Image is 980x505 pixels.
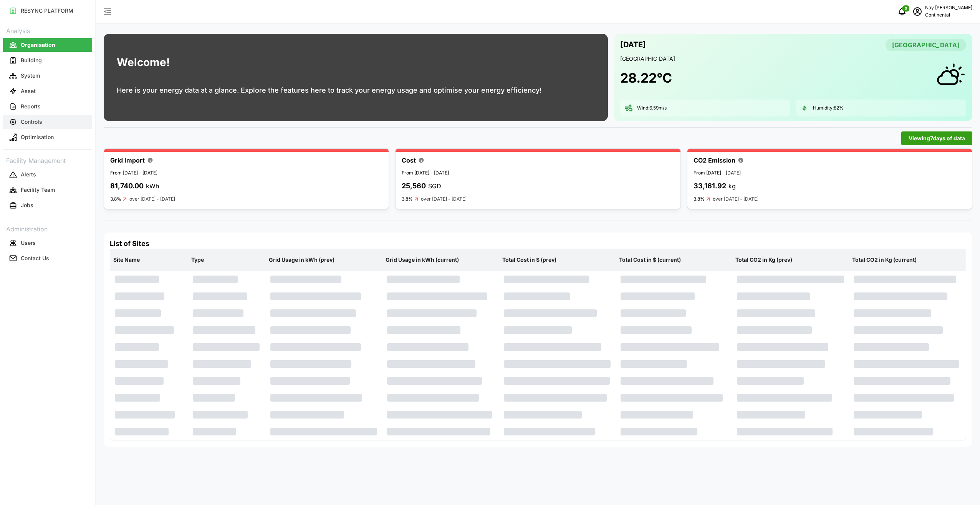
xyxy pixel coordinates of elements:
p: Nay [PERSON_NAME] [925,4,972,12]
button: Reports [3,100,92,113]
p: 3.8% [110,196,121,202]
p: Asset [21,87,36,95]
p: Reports [21,103,41,110]
p: Controls [21,118,42,126]
a: Alerts [3,167,92,183]
p: 33,161.92 [694,181,726,192]
p: Continental [925,12,972,19]
p: over [DATE] - [DATE] [713,196,758,203]
span: [GEOGRAPHIC_DATA] [892,39,960,51]
p: Total CO2 in Kg (prev) [734,250,848,270]
span: Viewing 7 days of data [909,132,965,145]
p: Wind: 6.59 m/s [637,105,667,111]
p: Grid Usage in kWh (prev) [267,250,381,270]
button: System [3,69,92,83]
p: Site Name [112,250,187,270]
p: Contact Us [21,254,49,262]
p: Humidity: 82 % [813,105,844,111]
button: Organisation [3,38,92,52]
p: 3.8% [694,196,705,202]
p: [DATE] [620,38,646,51]
p: Grid Import [110,156,145,165]
p: Type [190,250,265,270]
p: Analysis [3,25,92,36]
p: Jobs [21,201,33,209]
a: Jobs [3,198,92,213]
p: over [DATE] - [DATE] [421,196,467,203]
button: Optimisation [3,130,92,144]
p: Alerts [21,171,36,178]
button: Building [3,53,92,67]
button: schedule [910,4,925,19]
a: RESYNC PLATFORM [3,3,92,18]
h4: List of Sites [110,239,966,249]
a: Asset [3,83,92,99]
p: From [DATE] - [DATE] [694,169,966,177]
button: RESYNC PLATFORM [3,4,92,18]
p: Optimisation [21,133,54,141]
p: Grid Usage in kWh (current) [384,250,498,270]
p: Facility Management [3,154,92,166]
button: Users [3,236,92,250]
p: Facility Team [21,186,55,194]
a: Building [3,53,92,68]
p: Here is your energy data at a glance. Explore the features here to track your energy usage and op... [117,85,541,96]
p: CO2 Emission [694,156,735,165]
a: Organisation [3,37,92,53]
p: Users [21,239,36,247]
h1: 28.22 °C [620,70,672,86]
p: Organisation [21,41,55,49]
p: Total Cost in $ (prev) [501,250,614,270]
a: Optimisation [3,130,92,145]
p: From [DATE] - [DATE] [402,169,674,177]
span: 0 [905,6,907,11]
button: Controls [3,115,92,129]
p: From [DATE] - [DATE] [110,169,382,177]
a: Facility Team [3,183,92,198]
a: Users [3,235,92,251]
p: SGD [428,181,441,191]
a: System [3,68,92,83]
h1: Welcome! [117,54,170,71]
p: Total CO2 in Kg (current) [851,250,964,270]
p: [GEOGRAPHIC_DATA] [620,55,966,63]
p: kg [728,181,736,191]
button: Alerts [3,168,92,182]
p: 81,740.00 [110,181,144,192]
button: Jobs [3,199,92,213]
p: 3.8% [402,196,413,202]
button: Contact Us [3,251,92,265]
p: 25,560 [402,181,426,192]
p: Cost [402,156,416,165]
button: Viewing7days of data [901,131,972,145]
p: System [21,72,40,80]
p: kWh [146,181,159,191]
p: Administration [3,223,92,234]
a: Contact Us [3,251,92,266]
button: notifications [894,4,910,19]
a: Reports [3,99,92,114]
p: Building [21,56,42,64]
p: RESYNC PLATFORM [21,7,73,15]
button: Facility Team [3,183,92,197]
p: over [DATE] - [DATE] [129,196,175,203]
a: Controls [3,114,92,130]
button: Asset [3,84,92,98]
p: Total Cost in $ (current) [617,250,731,270]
